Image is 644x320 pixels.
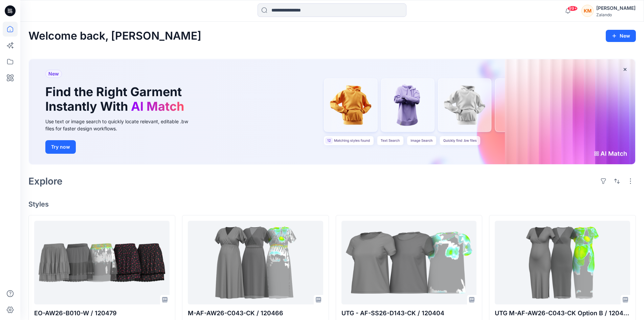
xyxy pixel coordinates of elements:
a: EO-AW26-B010-W / 120479 [34,221,170,304]
a: M-AF-AW26-C043-CK / 120466 [188,221,323,304]
button: Try now [45,140,76,154]
div: Use text or image search to quickly locate relevant, editable .bw files for faster design workflows. [45,118,198,132]
h4: Styles [28,200,636,208]
span: 99+ [568,6,578,11]
a: UTG - AF-SS26-D143-CK / 120404 [341,221,477,304]
span: New [48,70,59,78]
div: [PERSON_NAME] [596,4,636,12]
span: AI Match [131,99,184,114]
p: EO-AW26-B010-W / 120479 [34,308,170,318]
h2: Explore [28,176,63,187]
a: UTG M-AF-AW26-C043-CK Option B / 120461 [495,221,630,304]
h1: Find the Right Garment Instantly With [45,85,187,114]
div: Zalando [596,12,636,17]
p: UTG M-AF-AW26-C043-CK Option B / 120461 [495,308,630,318]
h2: Welcome back, [PERSON_NAME] [28,30,201,42]
p: UTG - AF-SS26-D143-CK / 120404 [341,308,477,318]
p: M-AF-AW26-C043-CK / 120466 [188,308,323,318]
div: KM [581,5,594,17]
button: New [606,30,636,42]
